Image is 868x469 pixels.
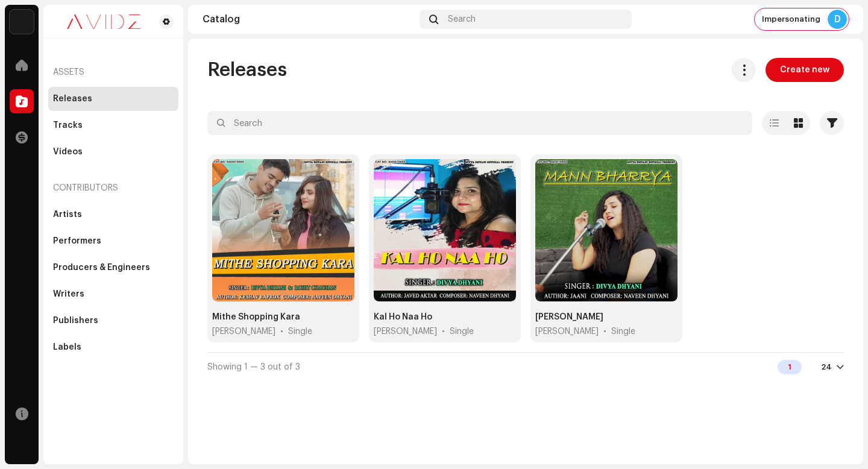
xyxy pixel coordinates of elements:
img: 0c631eef-60b6-411a-a233-6856366a70de [53,14,154,29]
div: Performers [53,236,101,246]
div: 24 [821,362,832,372]
div: Writers [53,289,84,299]
div: Producers & Engineers [53,263,150,272]
button: Create new [766,58,844,82]
div: Tracks [53,121,83,130]
div: Mithe Shopping Kara [212,311,300,323]
re-m-nav-item: Tracks [48,113,178,137]
div: Single [450,326,474,338]
div: Publishers [53,316,98,326]
span: Divya Dhyani [535,326,599,338]
div: Labels [53,342,81,352]
div: 1 [778,360,802,374]
div: Videos [53,147,83,157]
re-m-nav-item: Performers [48,229,178,253]
span: Create new [780,58,829,82]
div: Single [288,326,312,338]
input: Search [207,111,752,135]
div: Releases [53,94,92,104]
div: Single [611,326,635,338]
span: Showing 1 — 3 out of 3 [207,363,300,371]
re-m-nav-item: Videos [48,140,178,164]
span: Divya Dhyani [374,326,437,338]
re-m-nav-item: Writers [48,282,178,306]
span: • [603,326,606,338]
div: Artists [53,210,82,219]
span: Divya Dhyani [212,326,275,338]
span: Search [448,14,476,24]
re-m-nav-item: Producers & Engineers [48,256,178,280]
re-a-nav-header: Assets [48,58,178,87]
div: Catalog [203,14,415,24]
div: Mann Bharrya [535,311,603,323]
re-a-nav-header: Contributors [48,174,178,203]
img: 10d72f0b-d06a-424f-aeaa-9c9f537e57b6 [10,10,34,34]
re-m-nav-item: Artists [48,203,178,227]
span: Releases [207,58,287,82]
span: Impersonating [762,14,820,24]
re-m-nav-item: Publishers [48,309,178,333]
span: • [280,326,283,338]
re-m-nav-item: Releases [48,87,178,111]
div: Kal Ho Naa Ho [374,311,432,323]
div: D [828,10,847,29]
span: • [442,326,445,338]
re-m-nav-item: Labels [48,335,178,359]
